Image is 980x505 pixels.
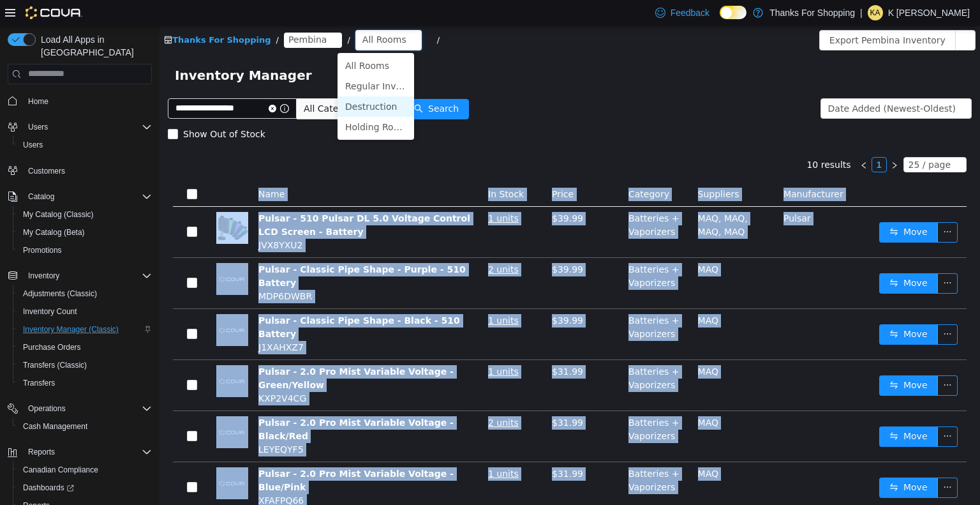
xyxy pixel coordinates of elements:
[129,7,167,21] span: Pembina
[18,480,152,495] span: Dashboards
[671,6,709,19] span: Feedback
[26,6,82,19] img: Cova
[18,480,79,495] a: Dashboards
[19,103,111,114] span: Show Out of Stock
[329,392,359,402] u: 2 units
[720,401,778,421] button: icon: swapMove
[23,227,85,237] span: My Catalog (Beta)
[13,136,157,154] button: Users
[99,266,152,276] span: MDP6DWBR
[18,286,152,301] span: Adjustments (Classic)
[18,322,152,337] span: Inventory Manager (Classic)
[18,243,152,258] span: Promotions
[18,304,82,319] a: Inventory Count
[329,188,359,198] u: 1 units
[203,4,247,24] div: All Rooms
[23,163,70,179] a: Customers
[720,6,746,19] input: Dark Mode
[23,93,152,109] span: Home
[178,71,255,91] li: Destruction
[121,79,130,87] i: icon: info-circle
[464,232,533,283] td: Batteries + Vaporizers
[99,392,294,416] a: Pulsar - 2.0 Pro Mist Variable Voltage - Black/Red
[538,188,588,211] span: MAQ, MAQ, MAQ, MAQ
[178,30,255,50] li: All Rooms
[23,401,71,416] button: Operations
[18,137,152,153] span: Users
[13,479,157,497] a: Dashboards
[464,437,533,488] td: Batteries + Vaporizers
[244,73,309,94] button: icon: searchSearch
[3,188,157,206] button: Catalog
[13,303,157,320] button: Inventory Count
[28,447,55,457] span: Reports
[28,192,54,202] span: Catalog
[13,285,157,303] button: Adjustments (Classic)
[23,268,64,283] button: Inventory
[720,248,778,268] button: icon: swapMove
[23,444,152,460] span: Reports
[329,290,359,300] u: 1 units
[796,4,816,25] button: icon: ellipsis
[727,132,743,147] li: Next Page
[3,443,157,461] button: Reports
[57,237,89,269] img: Pulsar - Classic Pipe Shape - Purple - 510 Battery placeholder
[57,289,89,320] img: Pulsar - Classic Pipe Shape - Black - 510 Battery placeholder
[749,132,791,146] div: 25 / page
[99,239,306,262] a: Pulsar - Classic Pipe Shape - Purple - 510 Battery
[99,443,294,467] a: Pulsar - 2.0 Pro Mist Variable Voltage - Blue/Pink
[23,209,94,220] span: My Catalog (Classic)
[23,119,53,135] button: Users
[13,374,157,392] button: Transfers
[99,470,144,480] span: XFAFPQ66
[464,283,533,335] td: Batteries + Vaporizers
[18,207,99,222] a: My Catalog (Classic)
[18,375,60,391] a: Transfers
[778,299,798,319] button: icon: ellipsis
[28,122,48,132] span: Users
[3,92,157,110] button: Home
[538,443,559,453] span: MAQ
[57,442,89,474] img: Pulsar - 2.0 Pro Mist Variable Voltage - Blue/Pink placeholder
[464,335,533,386] td: Batteries + Vaporizers
[99,368,147,378] span: KXP2V4CG
[778,452,798,472] button: icon: ellipsis
[23,163,152,179] span: Customers
[23,119,152,135] span: Users
[538,290,559,300] span: MAQ
[469,163,510,174] span: Category
[18,375,152,391] span: Transfers
[18,225,152,240] span: My Catalog (Beta)
[669,73,796,93] div: Date Added (Newest-Oldest)
[23,189,59,204] button: Catalog
[624,163,684,174] span: Manufacturer
[18,340,152,355] span: Purchase Orders
[778,248,798,268] button: icon: ellipsis
[720,452,778,472] button: icon: swapMove
[392,188,424,198] span: $39.99
[99,419,144,429] span: LEYEQYF5
[18,304,152,319] span: Inventory Count
[720,197,778,217] button: icon: swapMove
[392,239,424,249] span: $39.99
[538,392,559,402] span: MAQ
[392,163,414,174] span: Price
[18,322,124,337] a: Inventory Manager (Classic)
[99,290,301,313] a: Pulsar - Classic Pipe Shape - Black - 510 Battery
[13,223,157,241] button: My Catalog (Beta)
[23,465,98,475] span: Canadian Compliance
[720,350,778,370] button: icon: swapMove
[697,132,712,147] li: Previous Page
[23,401,152,416] span: Operations
[23,245,62,255] span: Promotions
[28,271,59,281] span: Inventory
[870,5,880,20] span: KA
[538,341,559,351] span: MAQ
[23,342,81,352] span: Purchase Orders
[18,462,103,478] a: Canadian Compliance
[713,132,727,146] a: 1
[720,19,720,20] span: Dark Mode
[701,136,708,144] i: icon: left
[28,166,65,176] span: Customers
[99,188,311,211] a: Pulsar - 510 Pulsar DL 5.0 Voltage Control LCD Screen - Battery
